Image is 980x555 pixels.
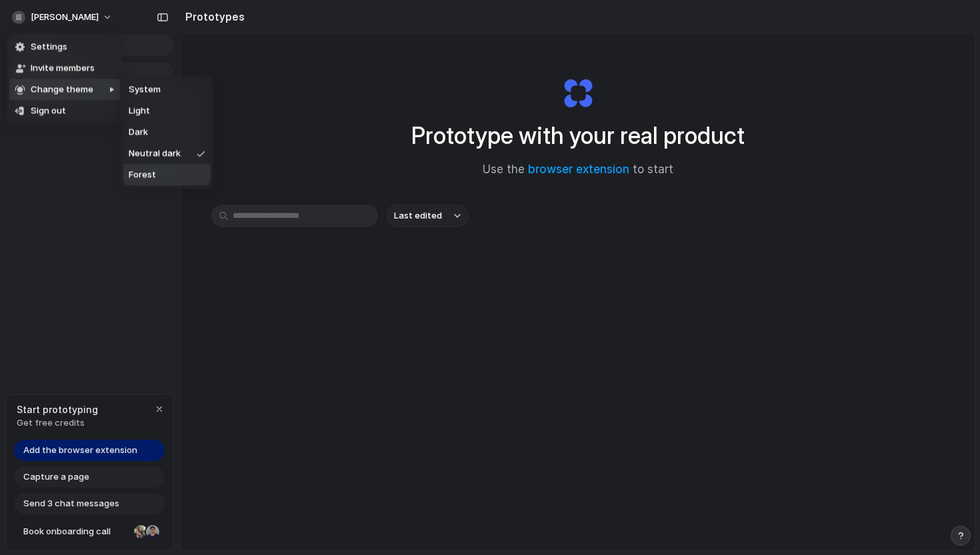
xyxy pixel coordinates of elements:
span: Dark [129,126,148,139]
span: Invite members [31,62,95,75]
span: Settings [31,41,67,54]
span: System [129,83,161,97]
span: Forest [129,169,156,182]
span: Light [129,105,150,118]
span: Sign out [31,105,66,118]
span: Neutral dark [129,147,181,161]
span: Change theme [31,83,93,97]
